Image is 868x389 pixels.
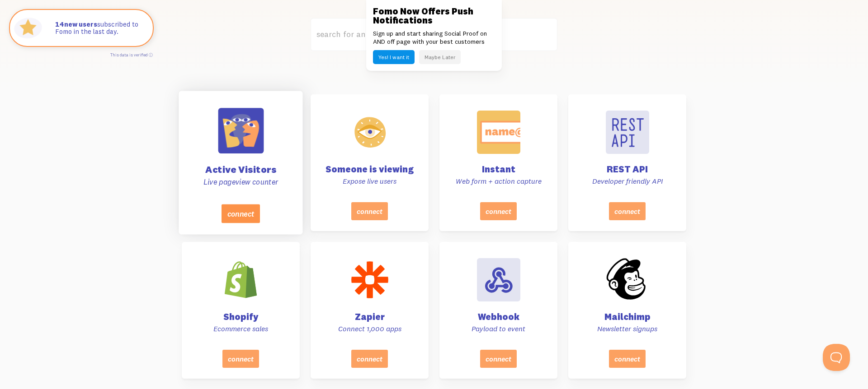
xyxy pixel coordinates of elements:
a: Mailchimp Newsletter signups connect [568,242,686,379]
h4: Instant [450,165,547,174]
button: connect [609,202,646,220]
a: Active Visitors Live pageview counter connect [179,91,302,234]
span: 14 [55,21,64,28]
a: This data is verified ⓘ [110,52,153,57]
button: connect [609,349,646,367]
h4: Shopify [193,312,289,321]
a: Zapier Connect 1,000 apps connect [311,242,429,379]
p: Ecommerce sales [193,324,289,333]
p: subscribed to Fomo in the last day. [55,21,144,36]
button: Maybe Later [419,50,461,64]
button: connect [222,204,260,223]
button: connect [480,349,517,367]
h4: Someone is viewing [321,165,418,174]
a: Webhook Payload to event connect [439,242,557,379]
strong: new users [55,20,97,28]
iframe: Help Scout Beacon - Open [823,344,850,371]
button: connect [351,349,388,367]
label: search for an integration [311,18,557,51]
img: Fomo [12,12,44,44]
button: Yes! I want it [373,50,415,64]
p: Expose live users [321,176,418,186]
button: connect [480,202,517,220]
p: Payload to event [450,324,547,333]
p: Live pageview counter [190,177,292,187]
p: Connect 1,000 apps [321,324,418,333]
h4: Active Visitors [190,165,292,174]
a: Shopify Ecommerce sales connect [182,242,300,379]
button: connect [222,349,259,367]
p: Sign up and start sharing Social Proof on AND off page with your best customers [373,29,495,46]
h4: Zapier [321,312,418,321]
button: connect [351,202,388,220]
h4: REST API [579,165,675,174]
a: Someone is viewing Expose live users connect [311,94,429,231]
a: Instant Web form + action capture connect [439,94,557,231]
p: Developer friendly API [579,176,675,186]
p: Newsletter signups [579,324,675,333]
p: Web form + action capture [450,176,547,186]
a: REST API Developer friendly API connect [568,94,686,231]
h4: Webhook [450,312,547,321]
h3: Fomo Now Offers Push Notifications [373,7,495,25]
h4: Mailchimp [579,312,675,321]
